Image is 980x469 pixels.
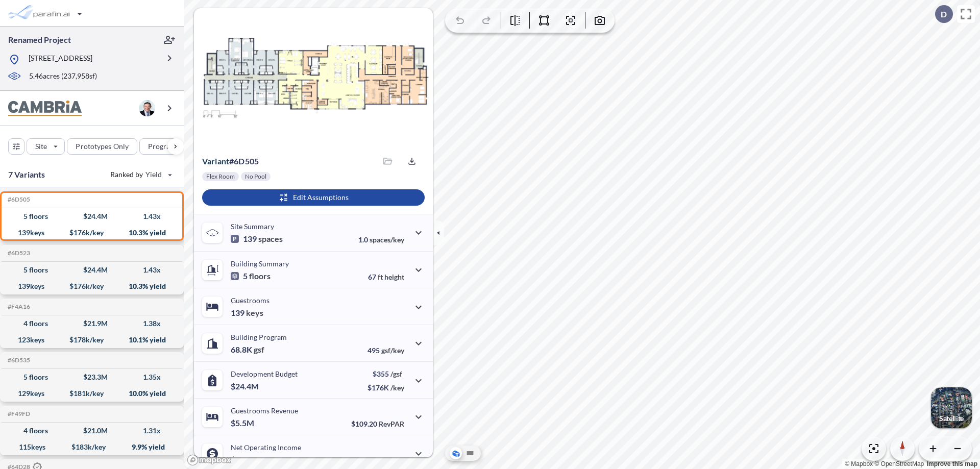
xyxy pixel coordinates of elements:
p: 495 [367,346,404,355]
a: Improve this map [927,460,977,467]
p: $176K [367,383,404,392]
span: ft [378,273,383,281]
p: $24.4M [231,381,260,391]
h5: Click to copy the code [6,303,30,310]
p: D [941,10,947,19]
img: Switcher Image [931,387,972,428]
p: No Pool [245,172,266,181]
a: OpenStreetMap [874,460,924,467]
a: Mapbox homepage [187,454,232,466]
span: Yield [145,169,162,180]
p: Edit Assumptions [293,192,349,203]
p: Net Operating Income [231,443,301,452]
p: 5 [231,271,271,281]
button: Switcher ImageSatellite [931,387,972,428]
button: Edit Assumptions [202,189,425,206]
p: Guestrooms Revenue [231,406,298,415]
button: Prototypes Only [67,138,137,155]
p: 67 [368,273,404,281]
img: user logo [139,100,155,116]
p: Prototypes Only [76,141,129,152]
p: Flex Room [206,172,235,181]
button: Ranked by Yield [102,166,179,183]
p: [STREET_ADDRESS] [29,53,92,66]
button: Aerial View [450,447,462,459]
span: gsf [254,344,264,355]
span: Variant [202,156,229,166]
span: /key [390,383,404,392]
p: Site Summary [231,222,274,231]
p: # 6d505 [202,156,259,166]
p: Development Budget [231,369,298,378]
h5: Click to copy the code [6,410,30,417]
img: BrandImage [8,101,82,116]
p: Building Summary [231,259,289,268]
span: gsf/key [381,346,404,355]
p: 5.46 acres ( 237,958 sf) [29,71,97,82]
p: 7 Variants [8,168,45,181]
span: floors [249,271,271,281]
p: $355 [367,369,404,378]
button: Site Plan [464,447,476,459]
p: 68.8K [231,344,264,355]
p: Guestrooms [231,296,269,305]
button: Program [139,138,194,155]
p: $5.5M [231,418,256,428]
p: Satellite [939,414,964,423]
h5: Click to copy the code [6,357,30,364]
a: Mapbox [845,460,873,467]
h5: Click to copy the code [6,250,30,257]
p: Renamed Project [8,34,71,45]
p: 139 [231,308,263,318]
p: Program [148,141,177,152]
span: RevPAR [379,419,404,428]
p: 45.0% [361,456,404,465]
span: /gsf [390,369,402,378]
h5: Click to copy the code [6,196,30,203]
p: 139 [231,234,283,244]
span: spaces [258,234,283,244]
button: Site [27,138,65,155]
span: margin [382,456,404,465]
span: keys [246,308,263,318]
span: height [384,273,404,281]
p: Building Program [231,333,287,341]
p: $109.20 [351,419,404,428]
p: Site [35,141,47,152]
p: $2.5M [231,455,256,465]
span: spaces/key [370,235,404,244]
p: 1.0 [358,235,404,244]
